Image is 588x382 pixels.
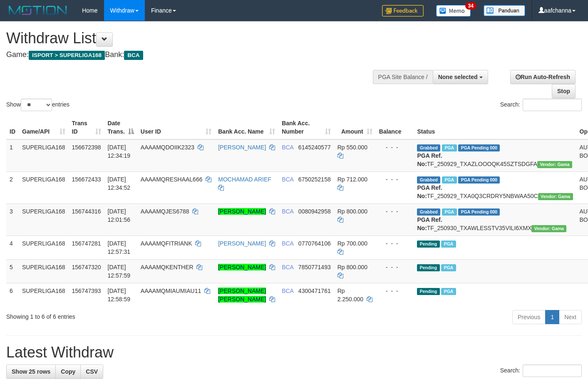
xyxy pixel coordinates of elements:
[441,264,456,271] span: Marked by aafsoycanthlai
[512,310,546,324] a: Previous
[282,208,293,215] span: BCA
[6,30,384,47] h1: Withdraw List
[442,176,457,184] span: Marked by aafsoycanthlai
[414,116,576,139] th: Status
[218,176,271,183] a: MOCHAMAD ARIEF
[61,368,75,375] span: Copy
[218,264,266,270] a: [PERSON_NAME]
[500,365,582,377] label: Search:
[19,236,69,259] td: SUPERLIGA168
[6,4,69,17] img: MOTION_logo.png
[72,208,101,215] span: 156744316
[376,116,414,139] th: Balance
[29,51,105,60] span: ISPORT > SUPERLIGA168
[545,310,559,324] a: 1
[215,116,278,139] th: Bank Acc. Name: activate to sort column ascending
[379,207,411,216] div: - - -
[108,144,131,159] span: [DATE] 12:34:19
[141,208,189,215] span: AAAAMQJES6788
[417,144,440,151] span: Grabbed
[417,216,442,231] b: PGA Ref. No:
[86,368,98,375] span: CSV
[523,99,582,111] input: Search:
[19,259,69,283] td: SUPERLIGA168
[458,176,500,184] span: PGA Pending
[108,288,131,303] span: [DATE] 12:58:59
[218,240,266,247] a: [PERSON_NAME]
[282,288,293,294] span: BCA
[433,70,488,84] button: None selected
[379,143,411,151] div: - - -
[6,309,239,321] div: Showing 1 to 6 of 6 entries
[414,139,576,172] td: TF_250929_TXAZLOOOQK45SZTSDGFA
[6,99,69,111] label: Show entries
[6,139,19,172] td: 1
[72,176,101,183] span: 156672433
[19,139,69,172] td: SUPERLIGA168
[337,208,367,215] span: Rp 800.000
[337,288,363,303] span: Rp 2.250.000
[6,259,19,283] td: 5
[19,283,69,307] td: SUPERLIGA168
[465,2,476,10] span: 34
[442,144,457,151] span: Marked by aafsoycanthlai
[373,70,433,84] div: PGA Site Balance /
[414,171,576,203] td: TF_250929_TXA0Q3CRDRY5NBWAA50C
[334,116,376,139] th: Amount: activate to sort column ascending
[21,99,52,111] select: Showentries
[19,171,69,203] td: SUPERLIGA168
[382,5,424,17] img: Feedback.jpg
[417,288,439,295] span: Pending
[72,288,101,294] span: 156747393
[282,176,293,183] span: BCA
[124,51,143,60] span: BCA
[72,144,101,151] span: 156672398
[531,225,566,232] span: Vendor URL: https://trx31.1velocity.biz
[282,264,293,270] span: BCA
[72,240,101,247] span: 156747281
[19,203,69,236] td: SUPERLIGA168
[441,288,456,295] span: Marked by aafsoycanthlai
[298,240,331,247] span: Copy 0770764106 to clipboard
[298,208,331,215] span: Copy 0080942958 to clipboard
[458,144,500,151] span: PGA Pending
[141,176,203,183] span: AAAAMQRESHAAL666
[137,116,215,139] th: User ID: activate to sort column ascending
[6,171,19,203] td: 2
[417,176,440,184] span: Grabbed
[69,116,104,139] th: Trans ID: activate to sort column ascending
[379,287,411,295] div: - - -
[417,264,439,271] span: Pending
[80,365,103,379] a: CSV
[552,84,576,98] a: Stop
[6,236,19,259] td: 4
[278,116,334,139] th: Bank Acc. Number: activate to sort column ascending
[538,193,573,200] span: Vendor URL: https://trx31.1velocity.biz
[6,283,19,307] td: 6
[298,144,331,151] span: Copy 6145240577 to clipboard
[417,208,440,216] span: Grabbed
[141,264,194,270] span: AAAAMQKENTHER
[141,240,192,247] span: AAAAMQFITRIANK
[510,70,576,84] a: Run Auto-Refresh
[6,51,384,59] h4: Game: Bank:
[500,99,582,111] label: Search:
[19,116,69,139] th: Game/API: activate to sort column ascending
[441,241,456,248] span: Marked by aafsoycanthlai
[337,240,367,247] span: Rp 700.000
[298,176,331,183] span: Copy 6750252158 to clipboard
[218,288,266,303] a: [PERSON_NAME] [PERSON_NAME]
[6,365,56,379] a: Show 25 rows
[438,74,478,80] span: None selected
[442,208,457,216] span: Marked by aafsoycanthlai
[417,241,439,248] span: Pending
[458,208,500,216] span: PGA Pending
[108,264,131,279] span: [DATE] 12:57:59
[559,310,582,324] a: Next
[414,203,576,236] td: TF_250930_TXAWLESSTV35VILI6XMX
[55,365,81,379] a: Copy
[108,176,131,191] span: [DATE] 12:34:52
[141,288,201,294] span: AAAAMQMIAUMIAU11
[484,5,525,16] img: panduan.png
[108,240,131,255] span: [DATE] 12:57:31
